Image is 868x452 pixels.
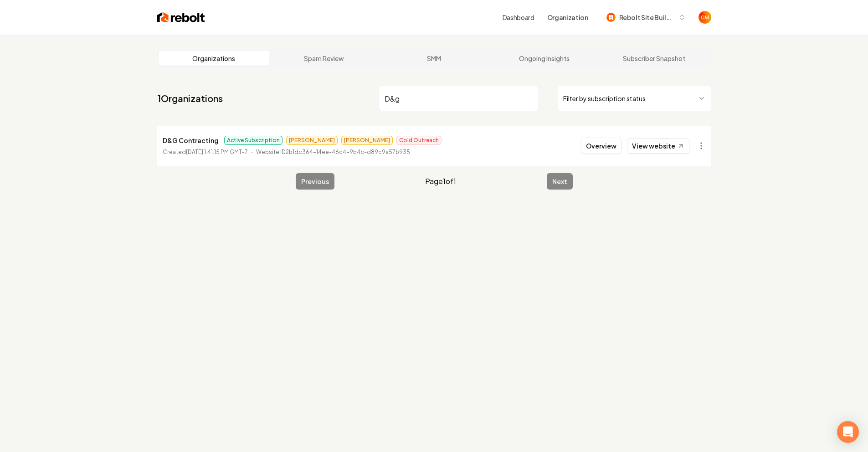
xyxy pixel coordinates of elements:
button: Open user button [699,11,711,24]
span: Page 1 of 1 [425,176,456,187]
button: Overview [581,138,621,154]
p: Created [163,148,248,157]
div: Open Intercom Messenger [837,421,859,443]
img: Omar Molai [699,11,711,24]
a: Subscriber Snapshot [599,51,709,66]
input: Search by name or ID [379,86,539,111]
img: Rebolt Logo [157,11,205,24]
a: Spam Review [269,51,379,66]
span: Cold Outreach [396,136,442,145]
p: D&G Contracting [163,135,219,146]
span: Rebolt Site Builder [619,13,675,22]
p: Website ID 2b1dc364-14ee-46c4-9b4c-d89c9a57b935 [256,148,410,157]
a: SMM [379,51,489,66]
span: [PERSON_NAME] [341,136,393,145]
span: Active Subscription [224,136,282,145]
a: Organizations [159,51,269,66]
a: Dashboard [503,13,534,22]
span: [PERSON_NAME] [286,136,338,145]
button: Organization [542,9,594,26]
a: 1Organizations [157,92,223,105]
a: Ongoing Insights [489,51,599,66]
a: View website [627,138,689,154]
time: [DATE] 1:41:15 PM GMT-7 [186,149,248,155]
img: Rebolt Site Builder [606,13,616,22]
